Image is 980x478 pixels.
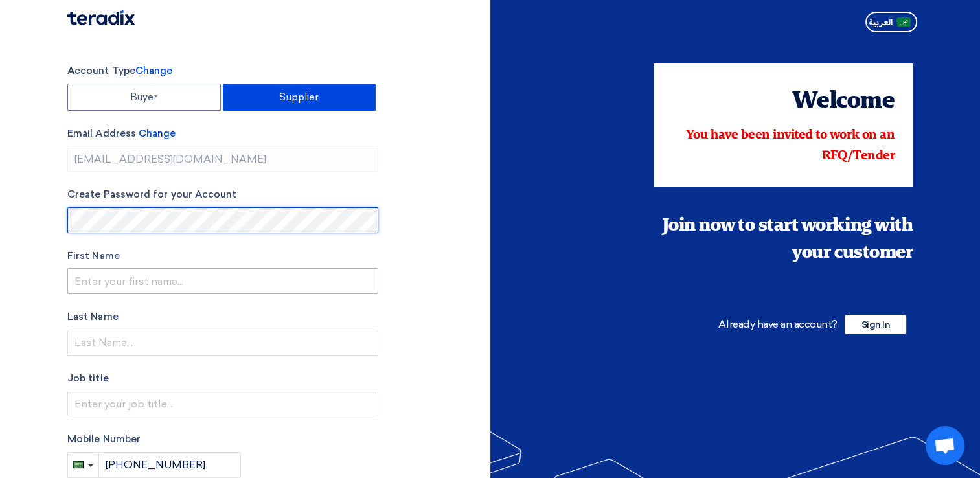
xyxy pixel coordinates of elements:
label: Buyer [67,84,221,111]
label: Job title [67,371,378,386]
span: You have been invited to work on an RFQ/Tender [686,129,895,163]
div: Open chat [926,426,964,465]
input: Enter your first name... [67,268,378,294]
input: Enter phone number... [99,452,241,478]
span: العربية [869,18,893,27]
span: Already have an account? [718,318,837,330]
img: Teradix logo [67,10,135,25]
img: ar-AR.png [896,17,911,27]
label: Supplier [223,84,376,111]
span: Change [139,128,176,139]
label: First Name [67,249,378,264]
input: Enter your job title... [67,391,378,416]
button: العربية [865,12,917,32]
span: Sign In [845,315,906,334]
div: Welcome [672,84,895,119]
label: Last Name [67,310,378,324]
label: Email Address [67,126,378,141]
input: Enter your business email... [67,146,378,172]
label: Account Type [67,63,378,78]
div: Join now to start working with your customer [654,212,913,267]
input: Last Name... [67,330,378,356]
label: Create Password for your Account [67,187,378,202]
span: Change [135,65,172,76]
label: Mobile Number [67,432,378,447]
a: Sign In [845,318,906,330]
